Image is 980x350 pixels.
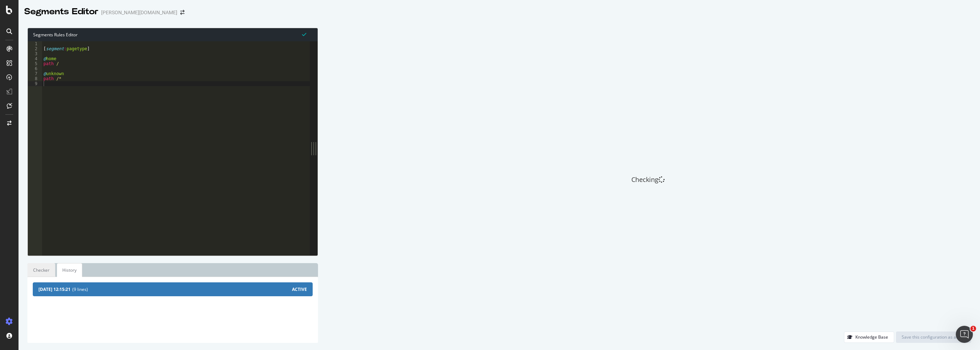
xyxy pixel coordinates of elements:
div: 2 [28,46,42,51]
div: 1 [28,41,42,46]
div: 6 [28,66,42,71]
div: 8 [28,76,42,81]
a: History [57,263,82,277]
span: 1 [970,326,976,331]
div: 4 [28,56,42,61]
div: Knowledge Base [855,334,888,340]
button: Save this configuration as active [896,331,971,343]
span: ACTIVE [292,286,307,292]
span: Checking [631,175,658,184]
div: [PERSON_NAME][DOMAIN_NAME] [101,9,177,16]
a: Knowledge Base [844,334,894,340]
button: Knowledge Base [844,331,894,343]
span: [DATE] 12:15:21 [38,286,71,292]
div: Segments Rules Editor [28,28,318,41]
div: 9 [28,81,42,86]
iframe: Intercom live chat [956,326,973,343]
div: Save this configuration as active [902,334,965,340]
div: arrow-right-arrow-left [180,10,184,15]
span: (9 lines) [72,286,292,292]
a: Checker [27,263,55,277]
div: 7 [28,71,42,76]
div: 3 [28,51,42,56]
div: Segments Editor [24,6,98,18]
span: Syntax is valid [302,31,306,38]
div: 5 [28,61,42,66]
